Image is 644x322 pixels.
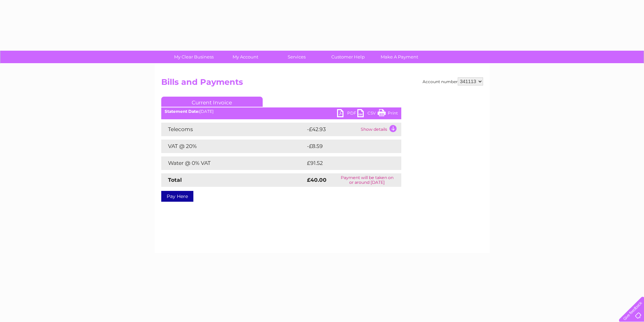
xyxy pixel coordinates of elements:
strong: Total [168,177,182,183]
div: [DATE] [161,109,401,114]
a: My Account [217,51,273,63]
td: VAT @ 20% [161,140,305,153]
div: Account number [423,77,483,85]
a: CSV [357,109,378,119]
strong: £40.00 [307,177,327,183]
a: My Clear Business [166,51,222,63]
td: Telecoms [161,123,305,136]
a: Customer Help [320,51,376,63]
td: Show details [359,123,401,136]
a: PDF [337,109,357,119]
td: £91.52 [305,156,387,170]
a: Make A Payment [372,51,427,63]
a: Pay Here [161,191,193,202]
td: Water @ 0% VAT [161,156,305,170]
td: -£8.59 [305,140,387,153]
a: Services [269,51,325,63]
b: Statement Date: [165,109,199,114]
td: Payment will be taken on or around [DATE] [333,173,401,187]
a: Current Invoice [161,97,263,107]
h2: Bills and Payments [161,77,483,90]
td: -£42.93 [305,123,359,136]
a: Print [378,109,398,119]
